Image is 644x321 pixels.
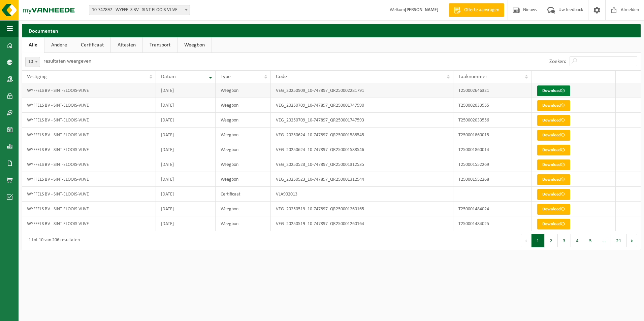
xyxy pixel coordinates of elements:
button: 1 [532,234,545,247]
td: Weegbon [216,157,271,172]
td: [DATE] [156,113,216,128]
td: Weegbon [216,98,271,113]
td: [DATE] [156,98,216,113]
td: Weegbon [216,142,271,157]
td: VEG_20250519_10-747897_QR250001260165 [271,202,454,216]
td: T250001860014 [453,142,532,157]
td: VEG_20250909_10-747897_QR250002281791 [271,83,454,98]
span: Type [221,74,231,79]
button: 5 [584,234,597,247]
button: 2 [545,234,558,247]
td: WYFFELS BV - SINT-ELOOIS-VIJVE [22,142,156,157]
td: Weegbon [216,172,271,187]
td: [DATE] [156,142,216,157]
a: Download [537,189,570,200]
td: T250002033556 [453,113,532,128]
td: T250001484024 [453,202,532,216]
td: [DATE] [156,83,216,98]
td: [DATE] [156,172,216,187]
td: Weegbon [216,216,271,231]
td: WYFFELS BV - SINT-ELOOIS-VIJVE [22,172,156,187]
div: 1 tot 10 van 206 resultaten [25,235,80,247]
td: VEG_20250624_10-747897_QR250001588546 [271,142,454,157]
td: VEG_20250709_10-747897_QR250001747593 [271,113,454,128]
h2: Documenten [22,24,641,37]
a: Download [537,100,570,111]
a: Certificaat [74,37,110,53]
label: Zoeken: [549,59,566,64]
button: Previous [521,234,532,247]
a: Download [537,219,570,229]
span: Vestiging [27,74,47,79]
a: Download [537,115,570,126]
button: Next [627,234,637,247]
button: 3 [558,234,571,247]
span: Datum [161,74,176,79]
span: 10-747897 - WYFFELS BV - SINT-ELOOIS-VIJVE [89,5,190,15]
td: Weegbon [216,83,271,98]
td: VEG_20250709_10-747897_QR250001747590 [271,98,454,113]
a: Offerte aanvragen [449,3,504,17]
td: WYFFELS BV - SINT-ELOOIS-VIJVE [22,216,156,231]
td: WYFFELS BV - SINT-ELOOIS-VIJVE [22,157,156,172]
a: Download [537,174,570,185]
a: Andere [44,37,74,53]
td: T250001860015 [453,128,532,142]
td: T250001484025 [453,216,532,231]
strong: [PERSON_NAME] [405,7,439,12]
a: Download [537,145,570,155]
td: VEG_20250519_10-747897_QR250001260164 [271,216,454,231]
td: WYFFELS BV - SINT-ELOOIS-VIJVE [22,202,156,216]
a: Alle [22,37,44,53]
td: VEG_20250624_10-747897_QR250001588545 [271,128,454,142]
td: [DATE] [156,187,216,202]
td: WYFFELS BV - SINT-ELOOIS-VIJVE [22,128,156,142]
td: [DATE] [156,128,216,142]
td: VEG_20250523_10-747897_QR250001312544 [271,172,454,187]
span: Code [276,74,287,79]
td: Weegbon [216,128,271,142]
td: T250002646321 [453,83,532,98]
a: Download [537,204,570,215]
span: Offerte aanvragen [462,7,501,13]
td: WYFFELS BV - SINT-ELOOIS-VIJVE [22,113,156,128]
a: Download [537,159,570,170]
td: VEG_20250523_10-747897_QR250001312535 [271,157,454,172]
button: 21 [611,234,627,247]
td: WYFFELS BV - SINT-ELOOIS-VIJVE [22,98,156,113]
td: WYFFELS BV - SINT-ELOOIS-VIJVE [22,187,156,202]
span: 10-747897 - WYFFELS BV - SINT-ELOOIS-VIJVE [89,5,190,15]
td: Certificaat [216,187,271,202]
a: Download [537,85,570,96]
span: 10 [25,57,40,67]
a: Attesten [111,37,142,53]
td: [DATE] [156,216,216,231]
span: 10 [26,57,40,67]
label: resultaten weergeven [43,59,91,64]
span: Taaknummer [458,74,487,79]
a: Weegbon [178,37,212,53]
span: … [597,234,611,247]
td: T250001552269 [453,157,532,172]
a: Download [537,130,570,141]
td: [DATE] [156,157,216,172]
td: Weegbon [216,113,271,128]
td: WYFFELS BV - SINT-ELOOIS-VIJVE [22,83,156,98]
td: [DATE] [156,202,216,216]
td: Weegbon [216,202,271,216]
td: VLA902013 [271,187,454,202]
td: T250001552268 [453,172,532,187]
a: Transport [143,37,177,53]
td: T250002033555 [453,98,532,113]
button: 4 [571,234,584,247]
